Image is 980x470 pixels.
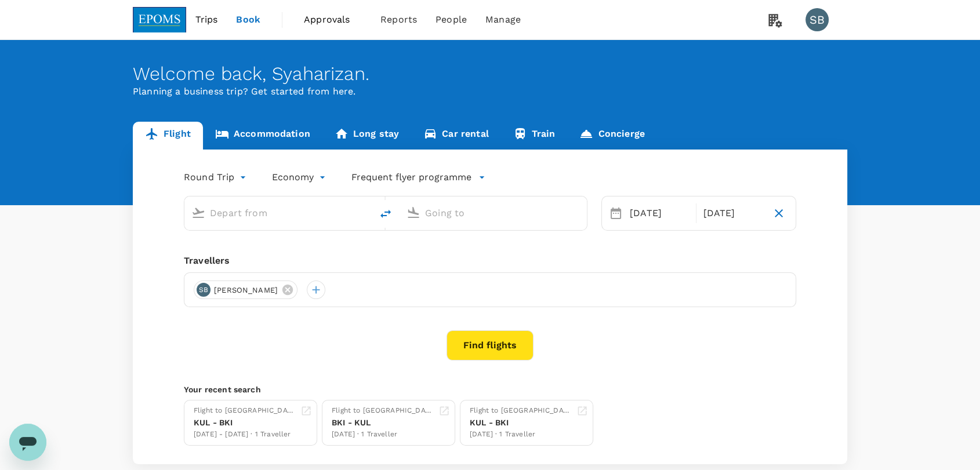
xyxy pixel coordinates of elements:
[194,417,296,429] div: KUL - BKI
[351,170,485,184] button: Frequent flyer programme
[133,122,203,150] a: Flight
[470,429,572,440] div: [DATE] · 1 Traveller
[579,212,581,214] button: Open
[236,13,260,27] span: Book
[470,405,572,417] div: Flight to [GEOGRAPHIC_DATA]
[485,13,521,27] span: Manage
[184,168,249,187] div: Round Trip
[9,424,46,461] iframe: Button to launch messaging window
[195,13,218,27] span: Trips
[194,429,296,440] div: [DATE] - [DATE] · 1 Traveller
[351,170,471,184] p: Frequent flyer programme
[203,122,322,150] a: Accommodation
[699,202,767,225] div: [DATE]
[567,122,656,150] a: Concierge
[425,204,562,222] input: Going to
[380,13,417,27] span: Reports
[272,168,328,187] div: Economy
[207,285,285,296] span: [PERSON_NAME]
[133,7,186,32] img: EPOMS SDN BHD
[805,8,829,31] div: SB
[210,204,347,222] input: Depart from
[332,429,434,440] div: [DATE] · 1 Traveller
[501,122,568,150] a: Train
[411,122,501,150] a: Car rental
[133,85,847,99] p: Planning a business trip? Get started from here.
[194,405,296,417] div: Flight to [GEOGRAPHIC_DATA]
[184,254,796,268] div: Travellers
[447,330,533,360] button: Find flights
[332,417,434,429] div: BKI - KUL
[184,384,796,395] p: Your recent search
[304,13,362,27] span: Approvals
[197,283,210,297] div: SB
[372,200,400,228] button: delete
[194,280,297,299] div: SB[PERSON_NAME]
[322,122,411,150] a: Long stay
[470,417,572,429] div: KUL - BKI
[133,63,847,85] div: Welcome back , Syaharizan .
[364,212,366,214] button: Open
[332,405,434,417] div: Flight to [GEOGRAPHIC_DATA]
[435,13,467,27] span: People
[625,202,694,225] div: [DATE]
